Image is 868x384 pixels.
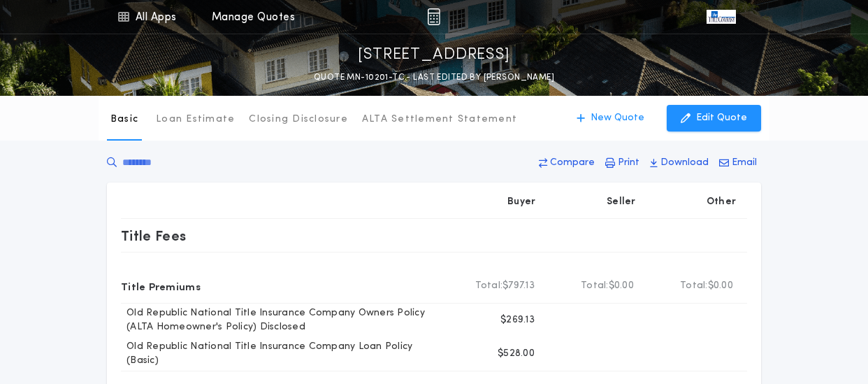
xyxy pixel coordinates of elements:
p: Loan Estimate [156,113,235,127]
p: Old Republic National Title Insurance Company Owners Policy (ALTA Homeowner's Policy) Disclosed [121,306,447,334]
p: Edit Quote [696,111,747,125]
p: Title Premiums [121,275,201,297]
button: Print [601,150,644,176]
p: ALTA Settlement Statement [362,113,517,127]
button: Email [715,150,761,176]
button: Download [646,150,713,176]
b: Total: [475,279,503,293]
p: Email [732,156,757,170]
img: vs-icon [707,10,736,24]
p: $269.13 [500,313,535,327]
p: Buyer [507,195,535,209]
p: Closing Disclosure [249,113,348,127]
img: img [427,8,440,25]
p: New Quote [591,111,644,125]
p: Other [707,195,736,209]
p: Title Fees [121,225,187,247]
p: $528.00 [498,347,535,361]
p: Basic [110,113,138,127]
span: $797.13 [502,279,535,293]
p: Print [618,156,639,170]
p: Download [660,156,709,170]
p: Seller [607,195,636,209]
p: Compare [550,156,595,170]
span: $0.00 [708,279,733,293]
p: [STREET_ADDRESS] [358,44,510,66]
p: QUOTE MN-10201-TC - LAST EDITED BY [PERSON_NAME] [314,71,554,85]
button: New Quote [563,105,658,131]
button: Compare [535,150,599,176]
b: Total: [680,279,708,293]
span: $0.00 [609,279,634,293]
p: Old Republic National Title Insurance Company Loan Policy (Basic) [121,340,447,368]
b: Total: [581,279,609,293]
button: Edit Quote [667,105,761,131]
